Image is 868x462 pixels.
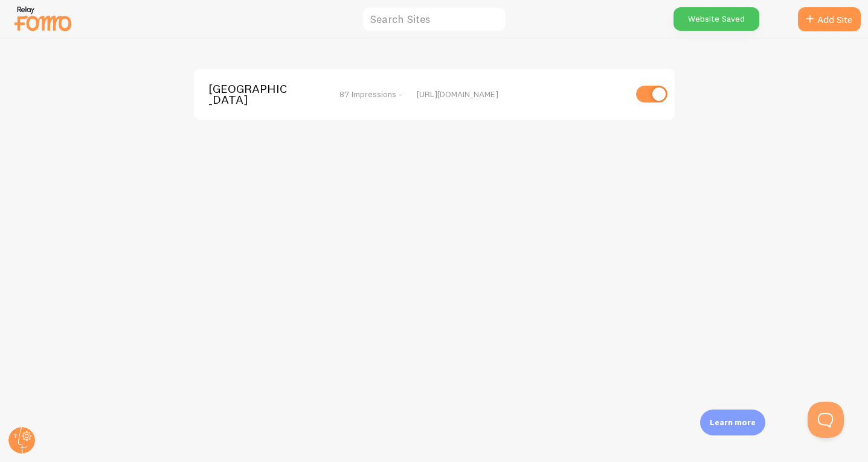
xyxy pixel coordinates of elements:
[208,83,306,106] span: [GEOGRAPHIC_DATA]
[13,3,73,34] img: fomo-relay-logo-orange.svg
[674,7,759,31] div: Website Saved
[417,89,625,100] div: [URL][DOMAIN_NAME]
[808,402,844,438] iframe: Help Scout Beacon - Open
[710,417,756,428] p: Learn more
[339,89,402,100] span: 87 Impressions -
[700,410,765,435] div: Learn more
